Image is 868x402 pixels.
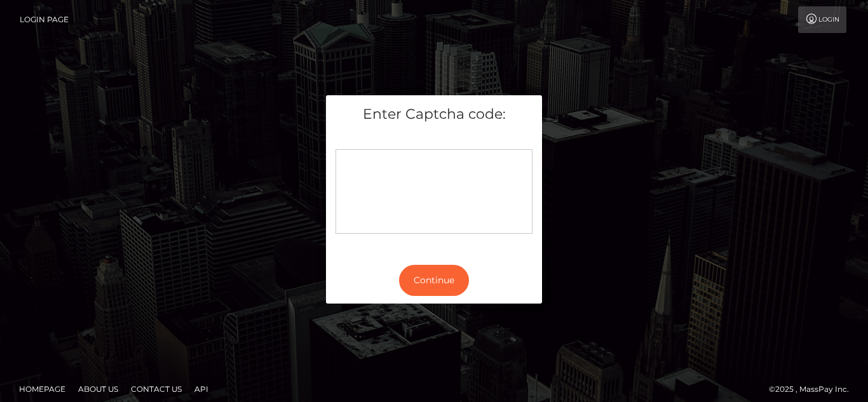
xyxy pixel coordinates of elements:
a: Login [798,6,846,33]
a: Contact Us [126,379,187,399]
button: Continue [399,265,469,296]
h5: Enter Captcha code: [336,105,532,124]
div: Captcha widget loading... [336,149,532,234]
a: API [189,379,214,399]
a: Homepage [14,379,71,399]
a: About Us [73,379,123,399]
a: Login Page [20,6,69,33]
div: © 2025 , MassPay Inc. [769,382,858,396]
